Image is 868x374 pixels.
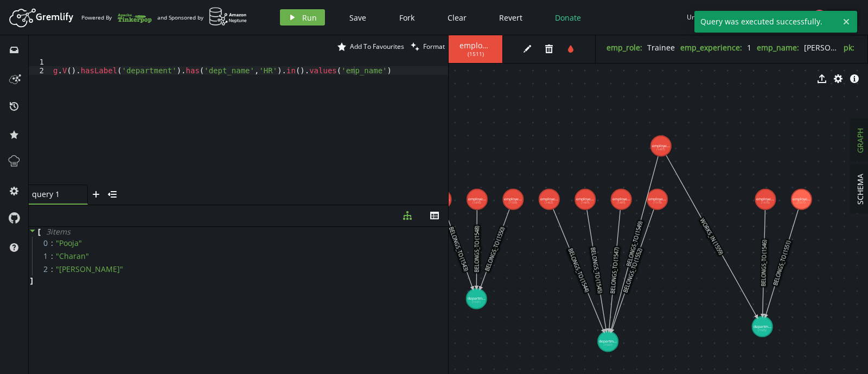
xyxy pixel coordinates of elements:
span: 0 [43,238,56,248]
div: : [51,238,54,248]
div: 1 [29,58,51,66]
tspan: employe... [756,196,774,201]
button: Format [407,35,448,58]
button: Fork [391,9,423,26]
tspan: (1462) [545,200,553,205]
tspan: (1518) [653,200,662,205]
tspan: employe... [504,196,522,201]
span: Run [302,12,317,23]
tspan: (1469) [581,200,590,205]
span: Add To Favourites [350,42,404,51]
tspan: employe... [468,196,486,201]
span: employee [459,41,492,50]
label: pk : [844,42,854,53]
label: emp_experience : [680,42,742,53]
tspan: (1497) [656,147,665,151]
label: emp_name : [757,42,799,53]
button: Revert [491,9,531,26]
tspan: (1537) [604,343,612,347]
tspan: employe... [648,196,666,201]
text: BELONGS_TO (1546) [759,239,768,286]
div: 2 [29,66,51,75]
span: [ [38,227,41,237]
span: Donate [555,12,581,23]
span: [PERSON_NAME] [804,42,865,53]
tspan: (1476) [761,200,770,205]
tspan: employe... [432,196,450,201]
span: ( 1511 ) [468,50,484,58]
span: Clear [448,12,467,23]
span: " Charan " [56,251,89,261]
span: 1 [747,42,751,53]
span: " [PERSON_NAME] " [56,264,123,274]
span: GRAPH [855,128,865,153]
span: Trainee [647,42,675,53]
tspan: departm... [599,339,617,344]
button: Save [341,9,374,26]
span: Fork [399,12,414,23]
div: Untitled Workspace [687,13,746,21]
tspan: employe... [652,143,670,148]
div: and Sponsored by [157,7,247,28]
span: 2 [43,264,56,274]
text: BELONGS_TO (1548) [473,226,481,272]
label: emp_role : [607,42,642,53]
tspan: (1531) [472,300,481,304]
button: Clear [439,9,475,26]
button: Add To Favourites [334,35,407,58]
button: Run [280,9,325,26]
span: SCHEMA [855,174,865,205]
span: 1 [43,251,56,261]
div: : [51,251,54,261]
tspan: departm... [754,324,771,329]
span: 3 item s [46,226,71,237]
text: BELONGS_TO (1545) [589,247,603,294]
button: Donate [547,9,589,26]
tspan: employe... [793,196,810,201]
div: : [51,264,54,274]
span: Revert [499,12,522,23]
tspan: employe... [612,196,630,201]
span: " Pooja " [56,238,82,248]
tspan: (1490) [473,200,481,205]
tspan: employe... [576,196,594,201]
tspan: (1483) [617,200,626,205]
tspan: (1511) [797,200,806,205]
img: AWS Neptune [209,7,247,26]
tspan: departm... [468,296,486,301]
tspan: (1525) [758,328,767,332]
span: ] [29,276,33,286]
tspan: (1504) [509,200,518,205]
span: Query was executed successfully. [694,11,838,33]
span: Save [349,12,366,23]
tspan: employe... [540,196,558,201]
span: query 1 [32,189,75,199]
span: Format [423,42,445,51]
div: Powered By [81,8,152,27]
button: Prarth [826,9,860,26]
